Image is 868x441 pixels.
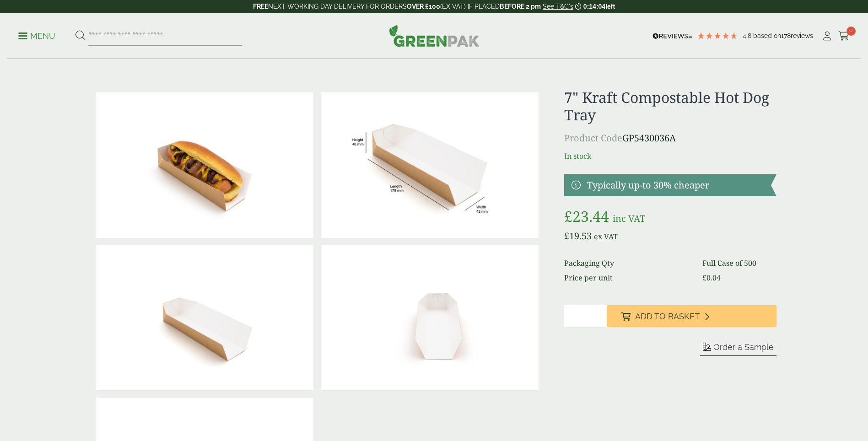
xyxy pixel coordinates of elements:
[543,3,573,10] a: See T&C's
[18,31,55,40] a: Menu
[697,32,738,40] div: 4.78 Stars
[702,273,706,283] span: £
[791,32,813,39] span: reviews
[846,27,856,36] span: 0
[607,305,776,327] button: Add to Basket
[713,342,774,352] span: Order a Sample
[321,245,539,391] img: 7 Kraft Hotdog Tray Front (Large)
[635,312,700,322] span: Add to Basket
[594,231,618,242] span: ex VAT
[821,32,833,41] i: My Account
[702,258,776,269] dd: Full Case of 500
[838,32,850,41] i: Cart
[564,89,776,124] h1: 7" Kraft Compostable Hot Dog Tray
[753,32,781,39] span: Based on
[253,3,268,10] strong: FREE
[564,230,569,242] span: £
[407,3,440,10] strong: OVER £100
[652,33,692,39] img: REVIEWS.io
[700,342,776,356] button: Order a Sample
[564,206,609,226] bdi: 23.44
[96,245,313,391] img: 7 Kraft Hotdog Tray Side (Large)
[613,212,645,225] span: inc VAT
[564,131,776,145] p: GP5430036A
[743,32,753,39] span: 4.8
[781,32,791,39] span: 178
[500,3,541,10] strong: BEFORE 2 pm
[96,92,313,238] img: 7 Kraft Hotdog Tray (Large)
[564,258,691,269] dt: Packaging Qty
[702,273,721,283] bdi: 0.04
[605,3,615,10] span: left
[564,272,691,283] dt: Price per unit
[564,151,776,161] p: In stock
[564,230,592,242] bdi: 19.53
[564,132,622,144] span: Product Code
[838,29,850,43] a: 0
[321,92,539,238] img: HotdogTray_7
[583,3,605,10] span: 0:14:04
[389,25,480,47] img: GreenPak Supplies
[18,31,55,42] p: Menu
[564,206,572,226] span: £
